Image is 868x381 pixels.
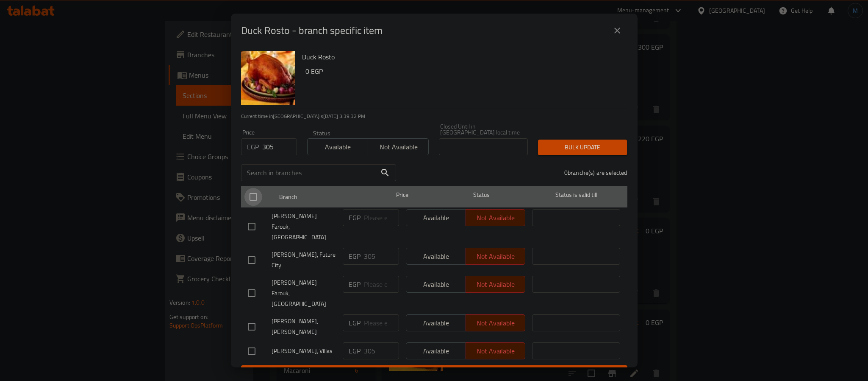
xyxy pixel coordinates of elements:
[241,164,377,181] input: Search in branches
[241,365,627,381] button: Save
[364,248,399,265] input: Please enter price
[372,141,425,153] span: Not available
[272,211,336,243] span: [PERSON_NAME] Farouk, [GEOGRAPHIC_DATA]
[545,142,620,153] span: Bulk update
[349,279,361,289] p: EGP
[311,141,365,153] span: Available
[241,112,627,120] p: Current time in [GEOGRAPHIC_DATA] is [DATE] 3:39:32 PM
[349,251,361,261] p: EGP
[607,20,627,41] button: close
[241,24,383,37] h2: Duck Rosto - branch specific item
[349,318,361,328] p: EGP
[272,277,336,309] span: [PERSON_NAME] Farouk, [GEOGRAPHIC_DATA]
[272,249,336,271] span: [PERSON_NAME], Future City
[437,190,525,200] span: Status
[241,51,295,105] img: Duck Rosto
[247,142,259,152] p: EGP
[272,316,336,337] span: [PERSON_NAME], [PERSON_NAME]
[349,346,361,356] p: EGP
[349,213,361,223] p: EGP
[307,138,368,155] button: Available
[374,190,430,200] span: Price
[364,314,399,331] input: Please enter price
[279,192,367,202] span: Branch
[272,346,336,356] span: [PERSON_NAME], Villas
[564,168,627,177] p: 0 branche(s) are selected
[364,276,399,293] input: Please enter price
[538,140,627,155] button: Bulk update
[262,138,297,155] input: Please enter price
[305,65,621,77] h6: 0 EGP
[364,209,399,226] input: Please enter price
[532,190,620,200] span: Status is valid till
[368,138,429,155] button: Not available
[364,342,399,359] input: Please enter price
[302,51,621,63] h6: Duck Rosto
